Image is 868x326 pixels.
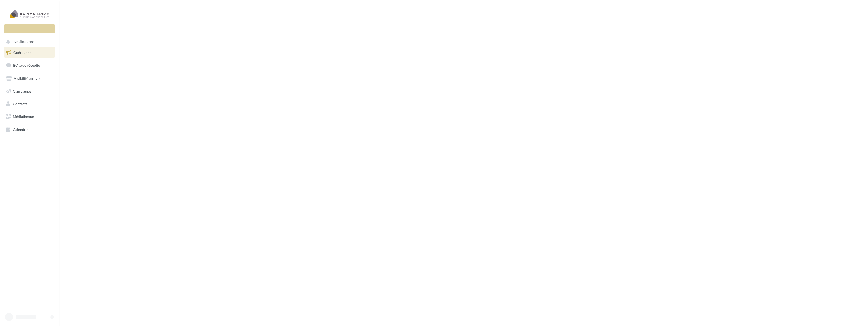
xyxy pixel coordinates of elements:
a: Visibilité en ligne [3,73,56,84]
span: Notifications [14,39,34,44]
a: Contacts [3,98,56,109]
a: Calendrier [3,124,56,135]
div: Nouvelle campagne [4,24,55,33]
span: Contacts [13,102,27,106]
a: Médiathèque [3,111,56,122]
span: Médiathèque [13,114,34,119]
span: Campagnes [13,89,31,93]
a: Boîte de réception [3,60,56,71]
span: Visibilité en ligne [14,76,41,81]
span: Boîte de réception [13,63,42,67]
span: Calendrier [13,127,30,132]
a: Campagnes [3,86,56,97]
span: Opérations [13,50,31,55]
a: Opérations [3,47,56,58]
